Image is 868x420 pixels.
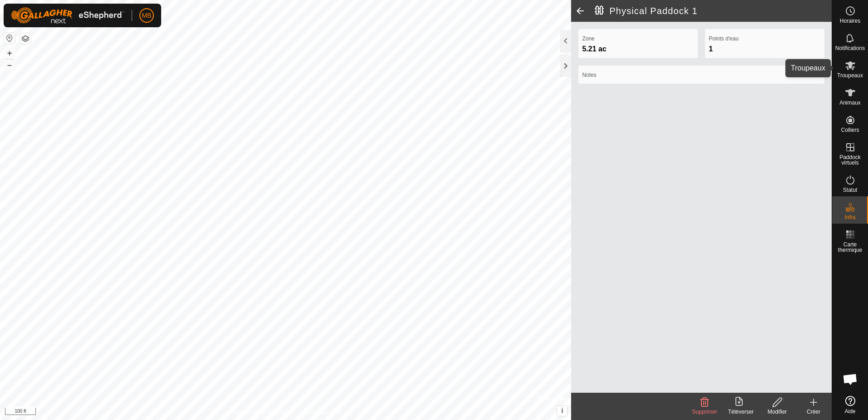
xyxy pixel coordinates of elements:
a: Politique de confidentialité [229,408,292,416]
span: Paddock virtuels [834,155,866,165]
div: Créer [795,408,832,416]
span: i [561,407,563,415]
label: Points d'eau [709,35,821,43]
span: Colliers [841,127,859,133]
div: Modifier [759,408,795,416]
button: + [4,48,15,59]
label: Zone [582,35,694,43]
span: Notifications [835,45,865,51]
a: Aide [832,392,868,418]
span: Supprimer [692,409,717,415]
div: Ouvrir le chat [837,365,864,393]
button: i [557,406,567,416]
span: 1 [709,45,713,53]
span: Aide [844,409,855,414]
button: Couches de carte [20,33,31,44]
span: Animaux [839,100,861,105]
label: Notes [582,71,821,79]
button: Réinitialiser la carte [4,33,15,44]
div: Téléverser [723,408,759,416]
span: Troupeaux [837,73,863,78]
a: Contactez-nous [304,408,342,416]
span: MB [142,11,152,20]
span: Carte thermique [834,242,866,253]
img: Logo Gallagher [11,7,124,24]
span: 5.21 ac [582,45,606,53]
span: Statut [843,187,857,193]
span: Infra [844,215,855,220]
button: – [4,60,15,70]
h2: Physical Paddock 1 [595,5,832,16]
span: Horaires [840,18,860,24]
